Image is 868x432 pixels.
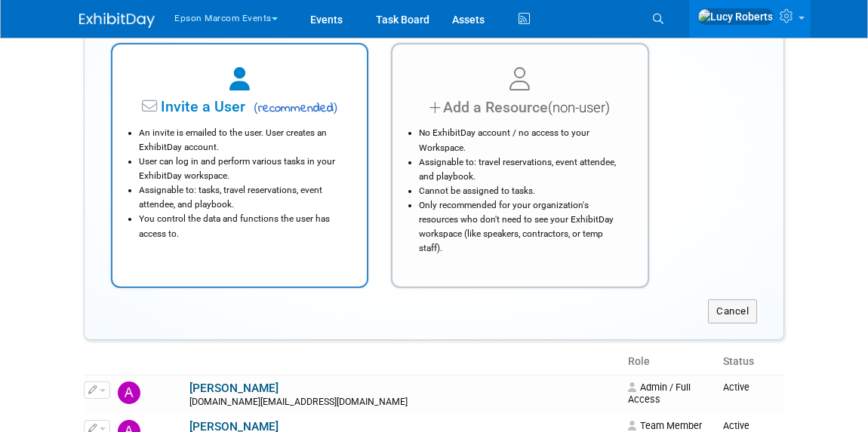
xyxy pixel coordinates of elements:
img: Alex Madrid [118,381,140,404]
li: Assignable to: tasks, travel reservations, event attendee, and playbook. [139,183,348,212]
li: User can log in and perform various tasks in your ExhibitDay workspace. [139,155,348,183]
span: ( [254,100,258,115]
span: Invite a User [142,98,245,115]
div: [DOMAIN_NAME][EMAIL_ADDRESS][DOMAIN_NAME] [189,397,618,409]
button: Cancel [708,299,757,323]
span: Team Member [628,420,702,431]
span: Active [723,420,749,431]
span: recommended [249,100,337,118]
th: Status [717,349,784,375]
span: Active [723,381,749,393]
li: No ExhibitDay account / no access to your Workspace. [419,126,628,155]
li: An invite is emailed to the user. User creates an ExhibitDay account. [139,126,348,155]
img: Lucy Roberts [697,8,774,25]
li: Cannot be assigned to tasks. [419,184,628,198]
li: Only recommended for your organization's resources who don't need to see your ExhibitDay workspac... [419,198,628,256]
span: Admin / Full Access [628,381,691,405]
th: Role [622,349,717,375]
span: (non-user) [548,100,610,116]
a: [PERSON_NAME] [189,381,279,395]
div: Add a Resource [411,97,628,118]
img: ExhibitDay [79,13,155,28]
li: Assignable to: travel reservations, event attendee, and playbook. [419,155,628,184]
li: You control the data and functions the user has access to. [139,212,348,241]
span: ) [334,100,338,115]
